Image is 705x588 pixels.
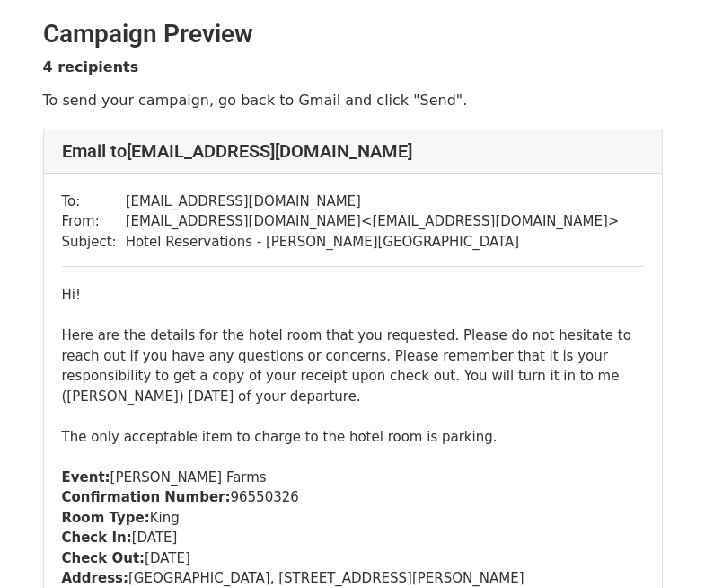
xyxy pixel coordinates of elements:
td: [EMAIL_ADDRESS][DOMAIN_NAME] < [EMAIL_ADDRESS][DOMAIN_NAME] > [126,211,620,232]
td: To: [62,192,126,212]
b: Check Out: [62,550,145,566]
div: Hi! [62,285,644,306]
td: Hotel Reservations - [PERSON_NAME][GEOGRAPHIC_DATA] [126,232,620,253]
li: 96550326 [62,487,644,508]
li: [DATE] [62,528,644,548]
b: Event: [62,469,110,486]
b: Address: [62,570,129,586]
td: From: [62,211,126,232]
p: To send your campaign, go back to Gmail and click "Send". [43,91,663,110]
li: King [62,508,644,529]
td: [EMAIL_ADDRESS][DOMAIN_NAME] [126,192,620,212]
li: [PERSON_NAME] Farms [62,468,644,488]
h4: Email to [EMAIL_ADDRESS][DOMAIN_NAME] [62,140,644,162]
b: Check In: [62,530,132,546]
div: The only acceptable item to charge to the hotel room is parking. [62,427,644,448]
h2: Campaign Preview [43,19,663,49]
td: Subject: [62,232,126,253]
li: [DATE] [62,548,644,569]
strong: 4 recipients [43,58,139,76]
div: Here are the details for the hotel room that you requested. Please do not hesitate to reach out i... [62,325,644,406]
b: Room Type: [62,510,150,526]
b: Confirmation Number: [62,489,231,505]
